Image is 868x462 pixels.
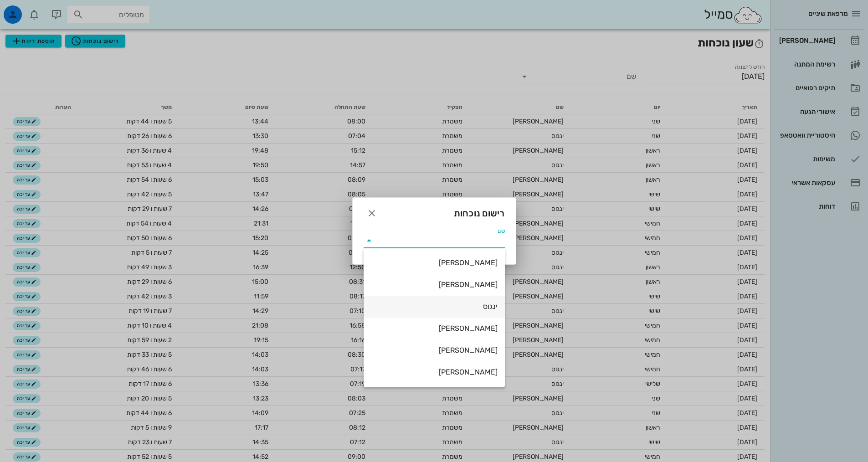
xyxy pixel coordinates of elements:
div: [PERSON_NAME] [371,346,498,354]
div: רישום נוכחות [353,198,516,226]
div: [PERSON_NAME] [371,258,498,267]
div: ינגוס [371,302,498,311]
div: [PERSON_NAME] [371,280,498,289]
div: [PERSON_NAME] [371,324,498,333]
div: [PERSON_NAME] [371,368,498,376]
label: שם [498,228,505,235]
